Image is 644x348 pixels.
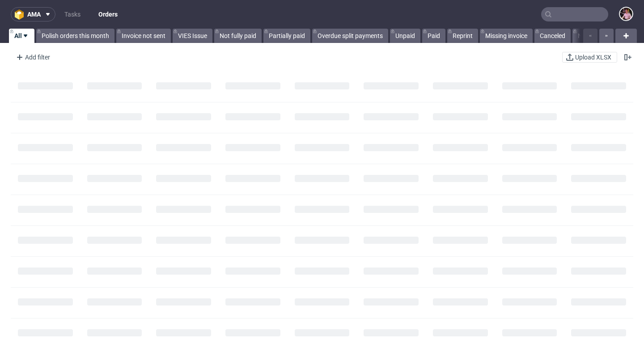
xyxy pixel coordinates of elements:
button: Upload XLSX [562,52,617,63]
a: Not PL [572,29,602,43]
a: Paid [422,29,445,43]
button: ama [11,7,55,21]
a: All [9,29,34,43]
a: Tasks [59,7,86,21]
a: VIES Issue [173,29,212,43]
a: Canceled [534,29,571,43]
img: Aleks Ziemkowski [620,8,632,20]
a: Unpaid [390,29,420,43]
div: Add filter [13,50,52,64]
a: Orders [93,7,123,21]
a: Not fully paid [214,29,262,43]
a: Invoice not sent [116,29,171,43]
a: Polish orders this month [36,29,114,43]
a: Missing invoice [480,29,533,43]
img: logo [15,9,27,20]
span: ama [27,11,41,17]
a: Partially paid [263,29,310,43]
span: Upload XLSX [573,54,613,60]
a: Reprint [447,29,478,43]
a: Overdue split payments [312,29,388,43]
